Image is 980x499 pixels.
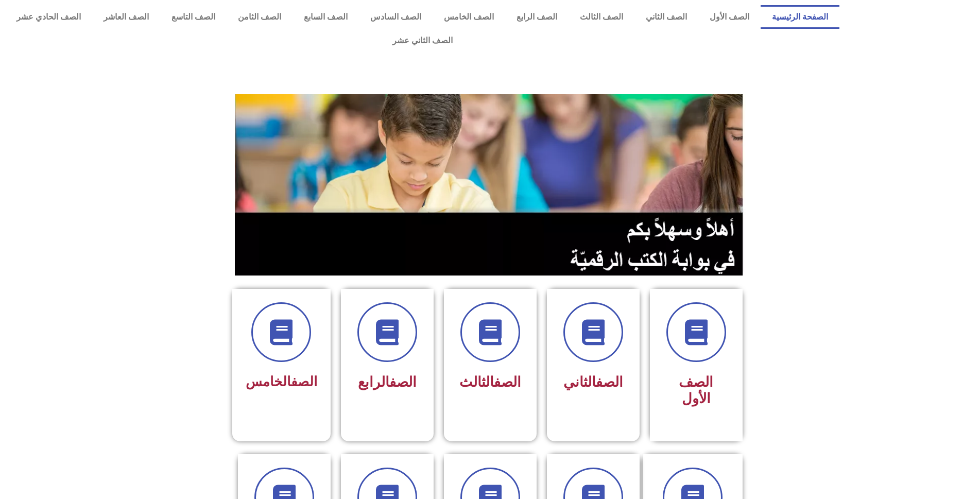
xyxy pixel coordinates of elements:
span: الرابع [358,374,417,390]
a: الصف الرابع [505,5,569,29]
a: الصف السادس [359,5,433,29]
a: الصف [389,374,417,390]
a: الصف الأول [698,5,761,29]
a: الصف الحادي عشر [5,5,92,29]
a: الصف الثالث [569,5,634,29]
span: الثالث [459,374,521,390]
a: الصف الخامس [433,5,505,29]
a: الصف [291,374,317,389]
a: الصف الثامن [227,5,293,29]
a: الصف [494,374,521,390]
a: الصف السابع [293,5,359,29]
a: الصف الثاني عشر [5,29,839,53]
span: الخامس [246,374,317,389]
span: الصف الأول [679,374,713,407]
a: الصف التاسع [160,5,227,29]
span: الثاني [563,374,623,390]
a: الصفحة الرئيسية [761,5,839,29]
a: الصف [596,374,623,390]
a: الصف العاشر [92,5,160,29]
a: الصف الثاني [634,5,698,29]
